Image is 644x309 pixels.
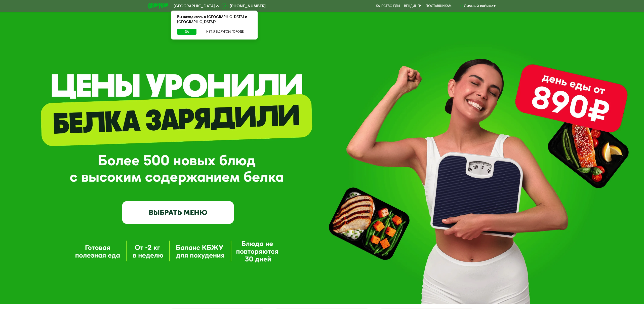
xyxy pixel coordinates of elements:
a: Вендинги [404,4,422,8]
button: Да [177,29,196,35]
a: [PHONE_NUMBER] [222,3,266,9]
a: Качество еды [376,4,400,8]
div: Личный кабинет [464,3,496,9]
button: Нет, я в другом городе [198,29,252,35]
span: [GEOGRAPHIC_DATA] [174,4,215,8]
div: Вы находитесь в [GEOGRAPHIC_DATA] и [GEOGRAPHIC_DATA]? [171,11,258,29]
a: ВЫБРАТЬ МЕНЮ [122,201,234,224]
div: поставщикам [426,4,452,8]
